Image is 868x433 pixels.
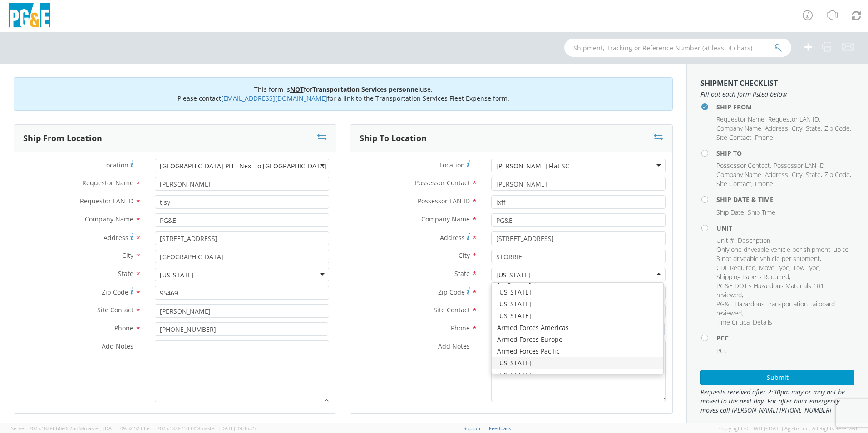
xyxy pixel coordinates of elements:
[102,342,133,350] span: Add Notes
[160,162,326,171] div: [GEOGRAPHIC_DATA] PH - Next to [GEOGRAPHIC_DATA]
[451,324,470,332] span: Phone
[103,161,128,169] span: Location
[716,124,761,133] span: Company Name
[700,78,778,88] strong: Shipment Checklist
[82,178,133,187] span: Requestor Name
[438,288,465,296] span: Zip Code
[768,115,820,124] li: ,
[114,324,133,332] span: Phone
[440,233,465,242] span: Address
[160,271,194,280] div: [US_STATE]
[496,271,530,280] div: [US_STATE]
[716,161,771,170] li: ,
[716,300,835,317] span: PG&E Hazardous Transportation Tailboard reviewed
[716,236,735,245] li: ,
[765,124,789,133] li: ,
[806,170,821,179] span: State
[11,425,139,432] span: Server: 2025.18.0-bb0e0c2bd68
[793,263,821,272] li: ,
[774,161,824,170] span: Possessor LAN ID
[716,245,848,263] span: Only one driveable vehicle per shipment, up to 3 not driveable vehicle per shipment
[14,77,673,111] div: This form is for use. Please contact for a link to the Transportation Services Fleet Expense form.
[716,245,852,263] li: ,
[492,322,663,334] div: Armed Forces Americas
[492,298,663,310] div: [US_STATE]
[716,208,744,216] span: Ship Date
[716,115,764,123] span: Requestor Name
[716,179,753,188] li: ,
[104,233,128,242] span: Address
[716,335,854,341] h4: PCC
[716,179,751,188] span: Site Contact
[464,425,483,432] a: Support
[360,134,427,143] h3: Ship To Location
[759,263,791,272] li: ,
[97,305,133,314] span: Site Contact
[824,170,851,179] li: ,
[85,215,133,223] span: Company Name
[824,124,850,133] span: Zip Code
[824,170,850,179] span: Zip Code
[421,215,470,223] span: Company Name
[716,103,854,110] h4: Ship From
[716,318,772,326] span: Time Critical Details
[418,197,470,205] span: Possessor LAN ID
[700,90,854,99] span: Fill out each form listed below
[454,269,470,278] span: State
[716,150,854,157] h4: Ship To
[759,263,789,272] span: Move Type
[755,179,773,188] span: Phone
[492,286,663,298] div: [US_STATE]
[492,345,663,357] div: Armed Forces Pacific
[716,272,790,281] li: ,
[84,425,139,432] span: master, [DATE] 09:52:52
[459,251,470,260] span: City
[716,272,789,281] span: Shipping Papers Required
[700,370,854,385] button: Submit
[748,208,775,216] span: Ship Time
[716,115,766,124] li: ,
[716,225,854,231] h4: Unit
[716,281,824,299] span: PG&E DOT's Hazardous Materials 101 reviewed
[716,236,734,245] span: Unit #
[716,124,763,133] li: ,
[7,3,52,30] img: pge-logo-06675f144f4cfa6a6814.png
[496,162,569,171] div: [PERSON_NAME] Flat SC
[719,425,857,432] span: Copyright © [DATE]-[DATE] Agistix Inc., All Rights Reserved
[792,124,804,133] li: ,
[716,300,852,318] li: ,
[221,94,327,103] a: [EMAIL_ADDRESS][DOMAIN_NAME]
[716,281,852,300] li: ,
[716,170,763,179] li: ,
[141,425,256,432] span: Client: 2025.18.0-71d3358
[80,197,133,205] span: Requestor LAN ID
[716,263,757,272] li: ,
[765,124,788,133] span: Address
[716,170,761,179] span: Company Name
[23,134,102,143] h3: Ship From Location
[792,170,804,179] li: ,
[438,342,470,350] span: Add Notes
[716,208,745,217] li: ,
[118,269,133,278] span: State
[122,251,133,260] span: City
[768,115,819,123] span: Requestor LAN ID
[792,170,802,179] span: City
[793,263,819,272] span: Tow Type
[765,170,789,179] li: ,
[738,236,772,245] li: ,
[700,388,854,415] span: Requests received after 2:30pm may or may not be moved to the next day. For after hour emergency ...
[716,346,728,355] span: PCC
[824,124,851,133] li: ,
[290,85,304,93] u: NOT
[200,425,256,432] span: master, [DATE] 09:46:25
[774,161,826,170] li: ,
[434,305,470,314] span: Site Contact
[716,263,755,272] span: CDL Required
[716,133,751,142] span: Site Contact
[792,124,802,133] span: City
[492,357,663,369] div: [US_STATE]
[564,39,791,57] input: Shipment, Tracking or Reference Number (at least 4 chars)
[806,170,822,179] li: ,
[415,178,470,187] span: Possessor Contact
